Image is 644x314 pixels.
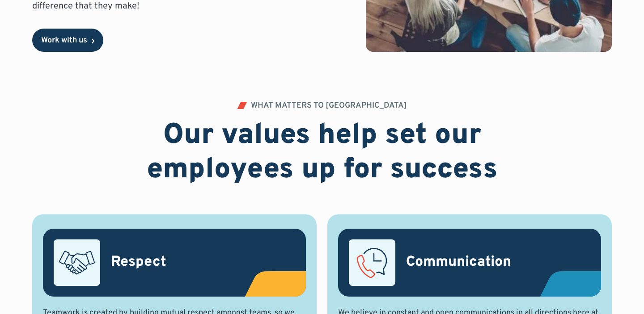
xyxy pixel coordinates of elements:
div: Work with us [41,37,87,45]
h3: Communication [406,253,511,272]
div: WHAT MATTERS TO [GEOGRAPHIC_DATA] [251,102,407,110]
a: Work with us [32,29,103,52]
h2: Our values help set our employees up for success [93,119,551,188]
h3: Respect [111,253,166,272]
